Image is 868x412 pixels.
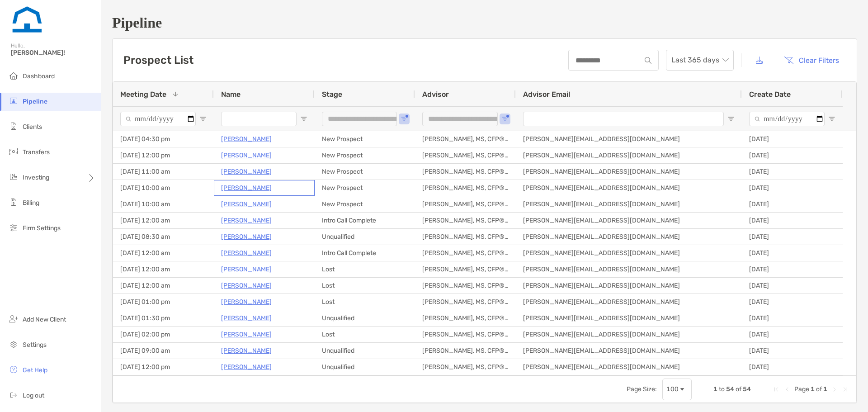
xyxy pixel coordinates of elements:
span: Advisor Email [523,90,570,99]
div: [DATE] 08:30 am [113,229,214,245]
input: Meeting Date Filter Input [120,112,196,126]
div: [PERSON_NAME], MS, CFP®, CFA®, AFC® [415,294,516,310]
div: [DATE] [742,278,843,294]
div: [DATE] [742,294,843,310]
p: [PERSON_NAME] [221,296,272,308]
a: [PERSON_NAME] [221,280,272,291]
div: [PERSON_NAME][EMAIL_ADDRESS][DOMAIN_NAME] [516,278,742,294]
div: Lost [315,294,415,310]
div: [DATE] [742,245,843,261]
div: [DATE] 12:00 pm [113,147,214,163]
div: [PERSON_NAME], MS, CFP®, CFA®, AFC® [415,164,516,180]
button: Open Filter Menu [401,115,408,123]
div: [DATE] 10:00 am [113,180,214,196]
a: [PERSON_NAME] [221,199,272,210]
div: [DATE] [742,196,843,212]
a: [PERSON_NAME] [221,345,272,356]
span: Pipeline [23,98,47,105]
div: [DATE] 12:00 am [113,213,214,228]
div: [PERSON_NAME], MS, CFP®, CFA®, AFC® [415,245,516,261]
span: Advisor [422,90,449,99]
div: [DATE] 09:00 am [113,343,214,359]
div: [PERSON_NAME][EMAIL_ADDRESS][DOMAIN_NAME] [516,147,742,163]
div: Page Size: [627,385,657,393]
span: 1 [811,385,815,393]
span: Last 365 days [671,50,728,70]
span: Meeting Date [120,90,166,99]
div: Unqualified [315,359,415,375]
img: get-help icon [8,364,19,375]
p: [PERSON_NAME] [221,150,272,161]
div: [DATE] 10:00 am [113,196,214,212]
div: New Prospect [315,164,415,180]
span: 54 [726,385,734,393]
div: [DATE] [742,359,843,375]
span: Stage [322,90,342,99]
div: Last Page [842,386,849,393]
a: [PERSON_NAME] [221,329,272,340]
div: [PERSON_NAME], MS, CFP®, CFA®, AFC® [415,147,516,163]
span: Dashboard [23,72,55,80]
div: [PERSON_NAME][EMAIL_ADDRESS][DOMAIN_NAME] [516,229,742,245]
p: [PERSON_NAME] [221,215,272,226]
div: [PERSON_NAME][EMAIL_ADDRESS][DOMAIN_NAME] [516,310,742,326]
span: 1 [823,385,827,393]
div: New Prospect [315,196,415,212]
span: Name [221,90,241,99]
div: New Prospect [315,180,415,196]
span: Firm Settings [23,224,61,232]
div: [DATE] 04:30 pm [113,131,214,147]
span: Settings [23,341,47,349]
div: [PERSON_NAME], MS, CFP®, CFA®, AFC® [415,213,516,228]
div: [PERSON_NAME], MS, CFP®, CFA®, AFC® [415,310,516,326]
img: input icon [645,57,651,64]
span: 54 [743,385,751,393]
img: settings icon [8,339,19,350]
img: add_new_client icon [8,313,19,324]
a: [PERSON_NAME] [221,313,272,324]
div: [PERSON_NAME][EMAIL_ADDRESS][DOMAIN_NAME] [516,343,742,359]
img: Zoe Logo [11,4,43,36]
span: of [816,385,822,393]
div: First Page [773,386,780,393]
div: [PERSON_NAME], MS, CFP®, CFA®, AFC® [415,180,516,196]
div: Intro Call Complete [315,245,415,261]
button: Open Filter Menu [199,115,207,123]
span: of [736,385,741,393]
div: [DATE] 12:00 am [113,278,214,294]
span: Log out [23,392,44,399]
div: [DATE] [742,180,843,196]
div: [DATE] [742,310,843,326]
div: [DATE] [742,229,843,245]
a: [PERSON_NAME] [221,247,272,259]
button: Open Filter Menu [501,115,509,123]
div: [DATE] 01:00 pm [113,294,214,310]
a: [PERSON_NAME] [221,182,272,194]
div: [PERSON_NAME], MS, CFP®, CFA®, AFC® [415,196,516,212]
span: Get Help [23,366,47,374]
h1: Pipeline [112,14,857,31]
a: [PERSON_NAME] [221,264,272,275]
button: Open Filter Menu [828,115,835,123]
img: clients icon [8,121,19,132]
h3: Prospect List [123,54,193,66]
p: [PERSON_NAME] [221,231,272,242]
div: [DATE] 11:00 am [113,164,214,180]
div: [PERSON_NAME][EMAIL_ADDRESS][DOMAIN_NAME] [516,327,742,342]
div: [PERSON_NAME], MS, CFP®, CFA®, AFC® [415,261,516,277]
p: [PERSON_NAME] [221,133,272,145]
div: [PERSON_NAME][EMAIL_ADDRESS][DOMAIN_NAME] [516,245,742,261]
div: 100 [666,385,679,393]
div: [PERSON_NAME][EMAIL_ADDRESS][DOMAIN_NAME] [516,131,742,147]
div: Intro Call Complete [315,213,415,228]
div: [DATE] 12:00 am [113,261,214,277]
span: Add New Client [23,316,66,323]
span: Page [794,385,809,393]
img: investing icon [8,171,19,182]
div: [PERSON_NAME][EMAIL_ADDRESS][DOMAIN_NAME] [516,294,742,310]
